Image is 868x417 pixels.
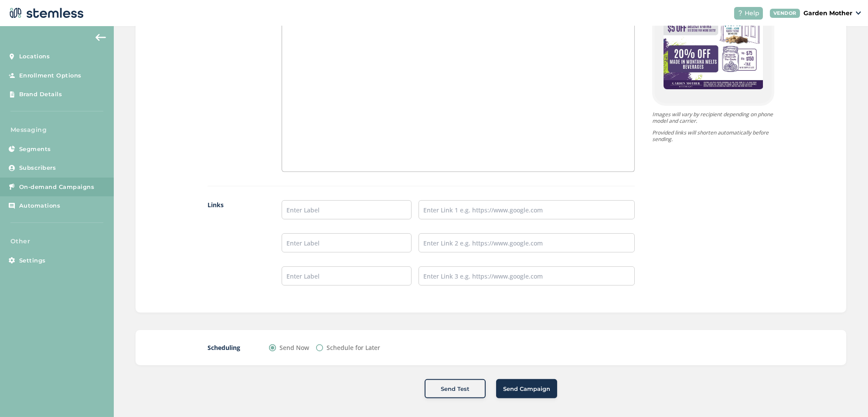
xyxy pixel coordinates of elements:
div: VENDOR [770,9,800,18]
input: Enter Link 3 e.g. https://www.google.com [419,266,635,286]
span: On-demand Campaigns [19,183,95,192]
img: icon-arrow-back-accent-c549486e.svg [95,34,106,41]
input: Enter Label [282,200,412,219]
img: icon-help-white-03924b79.svg [738,10,743,16]
span: Help [745,9,759,18]
label: Scheduling [208,343,252,352]
label: Send Now [279,343,309,352]
span: Send Test [441,385,470,393]
p: Images will vary by recipient depending on phone model and carrier. [652,111,774,124]
span: Automations [19,202,61,210]
button: Send Campaign [496,379,557,398]
label: Links [208,200,264,299]
input: Enter Link 2 e.g. https://www.google.com [419,233,635,252]
iframe: Chat Widget [824,375,868,417]
span: Brand Details [19,90,62,99]
p: Garden Mother [803,9,852,18]
span: Send Campaign [503,385,550,393]
span: Enrollment Options [19,71,82,80]
input: Enter Link 1 e.g. https://www.google.com [419,200,635,219]
img: logo-dark-0685b13c.svg [7,4,84,22]
span: Subscribers [19,164,56,172]
span: Segments [19,145,51,154]
input: Enter Label [282,233,412,252]
img: icon_down-arrow-small-66adaf34.svg [856,11,861,15]
span: Settings [19,256,46,265]
span: Locations [19,52,50,61]
input: Enter Label [282,266,412,286]
p: Provided links will shorten automatically before sending. [652,129,774,142]
label: Schedule for Later [327,343,380,352]
button: Send Test [425,379,486,398]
